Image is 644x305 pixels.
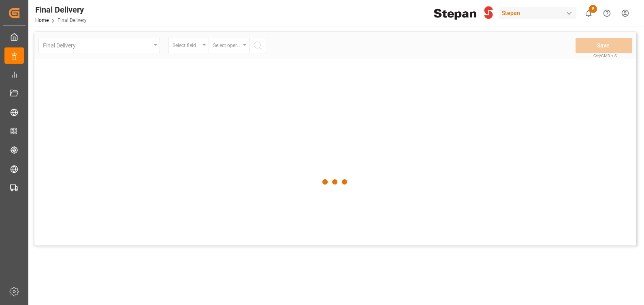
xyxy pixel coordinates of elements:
button: Help Center [598,4,616,22]
div: Stepan [499,7,576,19]
img: Stepan_Company_logo.svg.png_1713531530.png [434,6,493,20]
div: Final Delivery [35,4,87,16]
button: show 9 new notifications [580,4,598,22]
button: Stepan [499,5,580,21]
span: 9 [589,5,597,13]
a: Home [35,17,49,23]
